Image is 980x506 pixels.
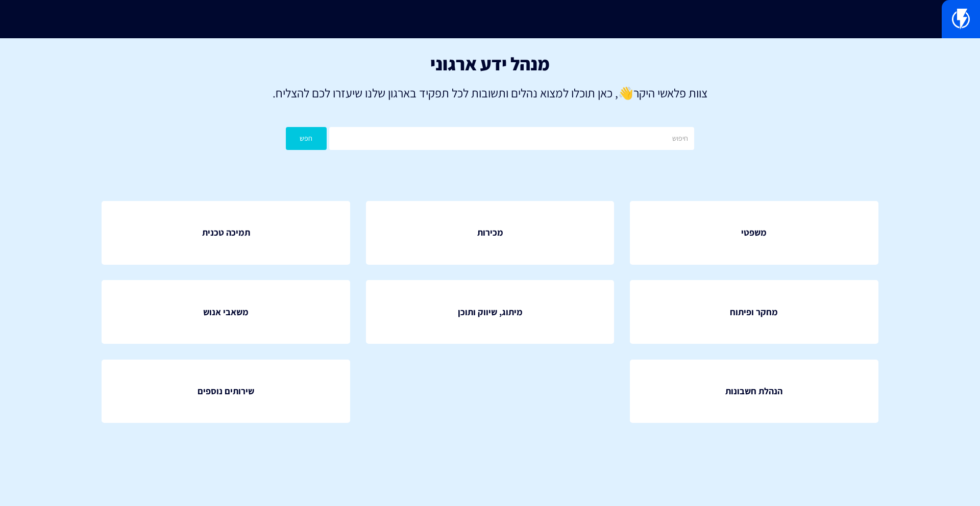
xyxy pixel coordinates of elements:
[102,280,350,344] a: משאבי אנוש
[730,306,778,319] span: מחקר ופיתוח
[366,280,615,344] a: מיתוג, שיווק ותוכן
[458,306,523,319] span: מיתוג, שיווק ותוכן
[102,201,350,265] a: תמיכה טכנית
[477,226,503,239] span: מכירות
[725,385,782,398] span: הנהלת חשבונות
[198,385,254,398] span: שירותים נוספים
[630,360,878,423] a: הנהלת חשבונות
[202,226,250,239] span: תמיכה טכנית
[286,127,327,150] button: חפש
[741,226,767,239] span: משפטי
[630,280,878,344] a: מחקר ופיתוח
[366,201,615,265] a: מכירות
[329,127,694,150] input: חיפוש
[203,306,249,319] span: משאבי אנוש
[102,360,350,423] a: שירותים נוספים
[618,85,633,101] strong: 👋
[630,201,878,265] a: משפטי
[15,54,965,74] h1: מנהל ידע ארגוני
[15,84,965,102] p: צוות פלאשי היקר , כאן תוכלו למצוא נהלים ותשובות לכל תפקיד בארגון שלנו שיעזרו לכם להצליח.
